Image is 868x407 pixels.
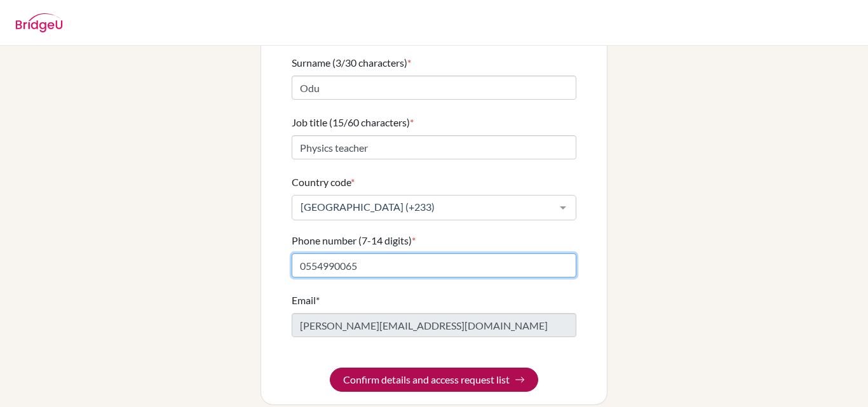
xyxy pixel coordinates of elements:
input: Enter your number [292,253,576,277]
label: Country code [292,175,355,190]
span: [GEOGRAPHIC_DATA] (+233) [297,201,550,213]
label: Email* [292,293,320,308]
input: Enter your surname [292,76,576,100]
img: Arrow right [515,375,525,385]
input: Enter your job title [292,135,576,159]
button: Confirm details and access request list [330,368,538,392]
label: Phone number (7-14 digits) [292,233,416,248]
label: Job title (15/60 characters) [292,115,414,130]
img: BridgeU logo [15,13,63,32]
label: Surname (3/30 characters) [292,55,411,70]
